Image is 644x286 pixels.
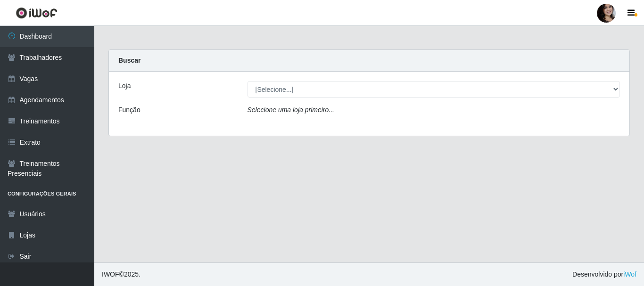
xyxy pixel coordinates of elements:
i: Selecione uma loja primeiro... [248,106,334,114]
span: IWOF [102,270,119,278]
label: Função [118,105,140,115]
span: Desenvolvido por [572,270,636,279]
label: Loja [118,81,131,91]
strong: Buscar [118,57,140,64]
a: iWof [623,270,636,278]
img: CoreUI Logo [16,7,58,19]
span: © 2025 . [102,270,140,279]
